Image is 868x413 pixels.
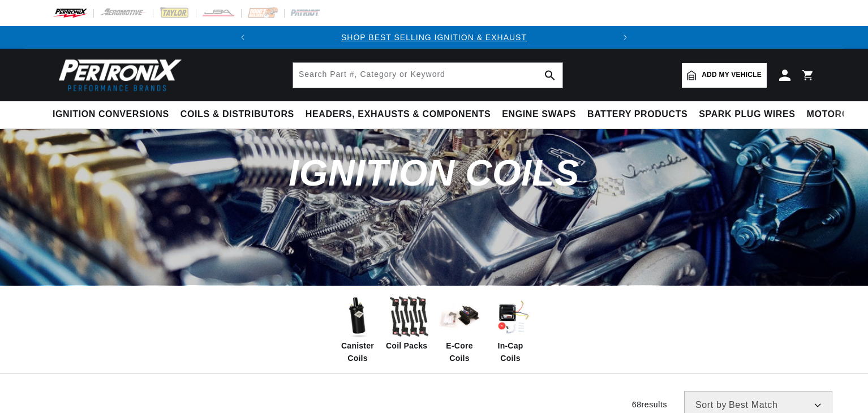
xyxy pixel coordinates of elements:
[306,109,491,121] span: Headers, Exhausts & Components
[695,401,727,410] span: Sort by
[386,339,427,352] span: Coil Packs
[175,101,300,128] summary: Coils & Distributors
[488,294,533,365] a: In-Cap Coils In-Cap Coils
[341,33,527,42] a: SHOP BEST SELLING IGNITION & EXHAUST
[386,294,431,339] img: Coil Packs
[437,339,482,365] span: E-Core Coils
[614,26,637,49] button: Translation missing: en.sections.announcements.next_announcement
[335,294,380,365] a: Canister Coils Canister Coils
[386,294,431,352] a: Coil Packs Coil Packs
[53,55,183,94] img: Pertronix
[699,109,795,121] span: Spark Plug Wires
[289,152,579,193] span: Ignition Coils
[582,101,693,128] summary: Battery Products
[488,294,533,339] img: In-Cap Coils
[437,294,482,339] img: E-Core Coils
[293,63,562,88] input: Search Part #, Category or Keyword
[437,294,482,365] a: E-Core Coils E-Core Coils
[702,70,762,80] span: Add my vehicle
[488,339,533,365] span: In-Cap Coils
[587,109,687,121] span: Battery Products
[53,101,175,128] summary: Ignition Conversions
[24,26,844,49] slideshow-component: Translation missing: en.sections.announcements.announcement_bar
[682,63,767,88] a: Add my vehicle
[496,101,582,128] summary: Engine Swaps
[181,109,294,121] span: Coils & Distributors
[502,109,576,121] span: Engine Swaps
[254,31,614,44] div: Announcement
[538,63,562,88] button: search button
[335,339,380,365] span: Canister Coils
[254,31,614,44] div: 1 of 2
[300,101,496,128] summary: Headers, Exhausts & Components
[693,101,801,128] summary: Spark Plug Wires
[231,26,254,49] button: Translation missing: en.sections.announcements.previous_announcement
[53,109,169,121] span: Ignition Conversions
[632,400,667,409] span: 68 results
[335,294,380,339] img: Canister Coils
